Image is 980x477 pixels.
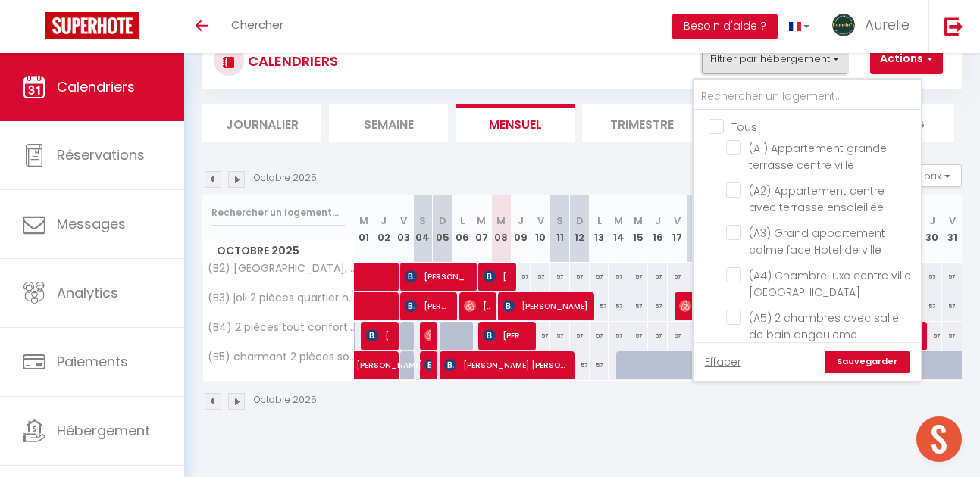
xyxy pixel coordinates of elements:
[679,291,725,320] span: [PERSON_NAME]
[205,351,357,363] span: (B5) charmant 2 pièces sous les toits [GEOGRAPHIC_DATA]
[531,195,550,263] th: 10
[405,291,451,320] span: [PERSON_NAME]
[531,263,550,291] div: 57
[749,310,899,342] span: (A5) 2 chambres avec salle de bain angouleme
[628,263,648,291] div: 57
[687,263,707,291] div: 57
[537,214,544,228] abbr: V
[460,214,465,228] abbr: L
[590,292,609,320] div: 57
[57,283,118,302] span: Analytics
[749,141,887,173] span: (A1) Appartement grande terrasse centre ville
[439,214,446,228] abbr: D
[922,195,942,263] th: 30
[57,352,128,371] span: Paiements
[942,322,962,350] div: 57
[634,214,643,228] abbr: M
[374,195,393,263] th: 02
[400,214,407,228] abbr: V
[668,322,687,350] div: 57
[590,263,609,291] div: 57
[424,321,431,350] span: [PERSON_NAME]
[570,195,590,263] th: 12
[503,291,588,320] span: [PERSON_NAME]
[205,263,357,274] span: (B2) [GEOGRAPHIC_DATA], grand 2 pièces cosy
[590,322,609,350] div: 57
[944,17,963,36] img: logout
[590,351,609,379] div: 57
[922,263,942,291] div: 57
[648,322,668,350] div: 57
[648,195,668,263] th: 16
[349,351,368,380] a: [PERSON_NAME]
[692,78,922,382] div: Filtrer par hébergement
[491,195,511,263] th: 08
[366,321,393,350] span: [PERSON_NAME]
[254,393,317,407] p: Octobre 2025
[464,291,490,320] span: [PERSON_NAME]
[570,322,590,350] div: 57
[496,214,506,228] abbr: M
[380,214,387,228] abbr: J
[413,195,433,263] th: 04
[419,214,426,228] abbr: S
[705,354,741,370] a: Effacer
[244,44,338,78] h3: CALENDRIERS
[456,104,575,142] li: Mensuel
[518,214,524,228] abbr: J
[484,321,530,350] span: [PERSON_NAME]
[672,14,778,39] button: Besoin d'aide ?
[942,263,962,291] div: 57
[949,214,956,228] abbr: V
[452,195,472,263] th: 06
[393,195,413,263] th: 03
[694,83,921,111] input: Rechercher un logement...
[614,214,623,228] abbr: M
[628,292,648,320] div: 57
[359,214,368,228] abbr: M
[356,343,426,372] span: [PERSON_NAME]
[405,262,471,291] span: [PERSON_NAME]
[865,15,910,34] span: Aurelie
[582,104,701,142] li: Trimestre
[550,195,570,263] th: 11
[484,262,510,291] span: [PERSON_NAME]
[511,195,531,263] th: 09
[570,263,590,291] div: 57
[424,351,431,379] span: [PERSON_NAME]
[231,17,283,33] span: Chercher
[648,263,668,291] div: 57
[870,44,943,74] button: Actions
[825,351,910,373] a: Sauvegarder
[597,214,602,228] abbr: L
[929,214,935,228] abbr: J
[590,195,609,263] th: 13
[556,214,563,228] abbr: S
[203,240,354,262] span: Octobre 2025
[687,195,707,263] th: 18
[655,214,661,228] abbr: J
[570,351,590,379] div: 57
[702,44,847,74] button: Filtrer par hébergement
[45,12,139,39] img: Super Booking
[202,104,321,142] li: Journalier
[444,351,569,379] span: [PERSON_NAME] [PERSON_NAME]
[550,322,570,350] div: 57
[749,268,911,300] span: (A4) Chambre luxe centre ville [GEOGRAPHIC_DATA]
[355,195,374,263] th: 01
[922,322,942,350] div: 57
[628,195,648,263] th: 15
[749,183,885,215] span: (A2) Appartement centre avec terrasse ensoleillée
[668,263,687,291] div: 57
[433,195,452,263] th: 05
[205,292,357,304] span: (B3) joli 2 pièces quartier halles angouleme
[205,322,357,333] span: (B4) 2 pièces tout confort Hyper centre ville
[749,226,885,257] span: (A3) Grand appartement calme face Hotel de ville
[550,263,570,291] div: 57
[57,421,150,440] span: Hébergement
[668,195,687,263] th: 17
[942,195,962,263] th: 31
[609,322,628,350] div: 57
[942,292,962,320] div: 57
[57,214,126,233] span: Messages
